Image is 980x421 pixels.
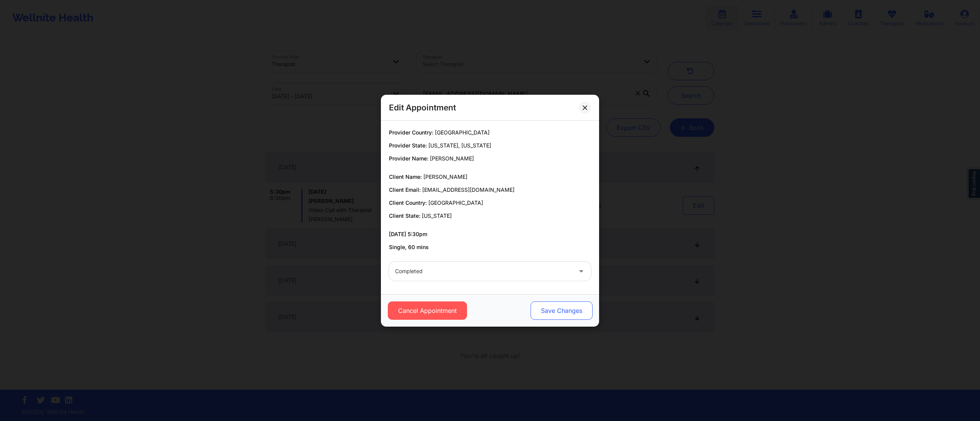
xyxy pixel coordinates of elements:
button: Cancel Appointment [388,301,467,320]
h2: Edit Appointment [389,102,456,113]
span: [PERSON_NAME] [423,173,467,180]
button: Save Changes [531,301,593,320]
span: [PERSON_NAME] [430,155,474,162]
p: Provider State: [389,142,591,149]
p: Client Name: [389,173,591,181]
p: Client Email: [389,186,591,194]
span: [US_STATE] [422,212,452,219]
div: Completed [395,262,572,281]
span: [EMAIL_ADDRESS][DOMAIN_NAME] [422,186,514,193]
span: [GEOGRAPHIC_DATA] [435,129,490,136]
p: [DATE] 5:30pm [389,230,591,238]
p: Client Country: [389,199,591,207]
span: [GEOGRAPHIC_DATA] [428,199,483,206]
p: Client State: [389,212,591,220]
span: [US_STATE], [US_STATE] [428,142,491,149]
p: Single, 60 mins [389,243,591,251]
p: Provider Name: [389,155,591,162]
p: Provider Country: [389,129,591,136]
